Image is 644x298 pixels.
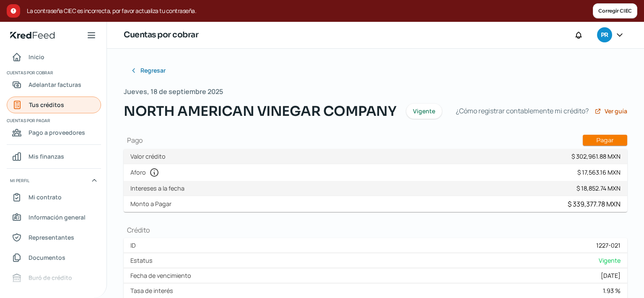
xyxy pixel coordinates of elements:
[140,68,166,73] span: Regresar
[29,192,62,202] span: Mi contrato
[29,272,72,283] span: Buró de crédito
[7,49,101,65] a: Inicio
[124,135,627,146] h1: Pago
[583,135,627,146] button: Pagar
[605,108,627,114] span: Ver guía
[576,184,621,192] div: $ 18,852.74 MXN
[596,241,621,249] div: 1227-021
[130,184,188,192] label: Intereses a la fecha
[10,177,29,184] span: Mi perfil
[130,200,175,208] label: Monto a Pagar
[124,225,627,235] h1: Crédito
[130,167,163,178] label: Aforo
[124,101,396,121] span: NORTH AMERICAN VINEGAR COMPANY
[601,272,621,280] div: [DATE]
[29,127,85,138] span: Pago a proveedores
[130,152,169,160] label: Valor crédito
[571,152,621,160] div: $ 302,961.88 MXN
[413,108,435,114] span: Vigente
[130,241,139,249] label: ID
[29,252,65,263] span: Documentos
[27,6,593,16] span: La contraseña CIEC es incorrecta, por favor actualiza tu contraseña.
[603,287,621,295] div: 1.93 %
[7,69,100,76] span: Cuentas por cobrar
[130,287,177,295] label: Tasa de interés
[7,249,101,266] a: Documentos
[29,212,86,222] span: Información general
[593,3,637,18] button: Corregir CIEC
[7,269,101,286] a: Buró de crédito
[29,151,64,162] span: Mis finanzas
[599,256,621,264] span: Vigente
[29,232,74,243] span: Representantes
[568,199,621,209] div: $ 339,377.78 MXN
[7,124,101,141] a: Pago a proveedores
[124,29,198,41] h1: Cuentas por cobrar
[124,86,223,98] span: Jueves, 18 de septiembre 2025
[7,97,101,113] a: Tus créditos
[7,117,100,124] span: Cuentas por pagar
[7,76,101,93] a: Adelantar facturas
[124,62,172,79] button: Regresar
[7,229,101,246] a: Representantes
[7,209,101,226] a: Información general
[7,148,101,165] a: Mis finanzas
[456,105,589,117] span: ¿Cómo registrar contablemente mi crédito?
[130,272,195,280] label: Fecha de vencimiento
[29,99,64,110] span: Tus créditos
[29,52,44,62] span: Inicio
[595,108,627,115] a: Ver guía
[7,189,101,206] a: Mi contrato
[601,30,608,40] span: PR
[29,79,81,90] span: Adelantar facturas
[577,168,621,176] div: $ 17,563.16 MXN
[130,256,156,264] label: Estatus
